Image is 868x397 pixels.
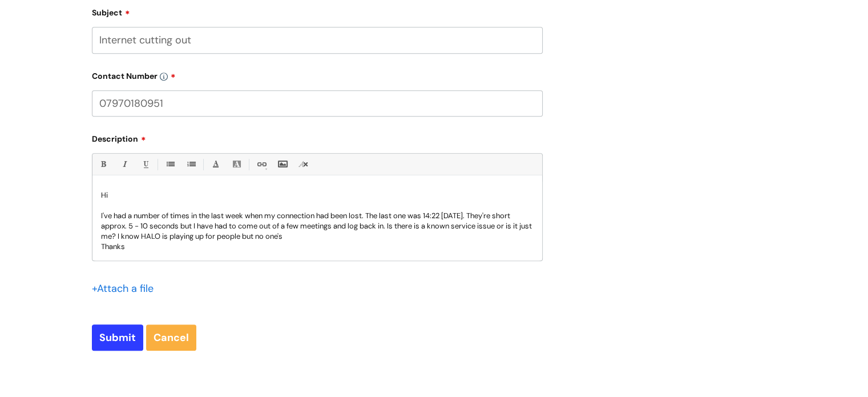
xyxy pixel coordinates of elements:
[146,324,196,351] a: Cancel
[296,157,310,171] a: Remove formatting (Ctrl-\)
[163,157,177,171] a: • Unordered List (Ctrl-Shift-7)
[96,157,110,171] a: Bold (Ctrl-B)
[208,157,223,171] a: Font Color
[92,67,543,81] label: Contact Number
[92,279,160,298] div: Attach a file
[160,73,168,81] img: info-icon.svg
[92,4,543,18] label: Subject
[254,157,268,171] a: Link
[275,157,289,171] a: Insert Image...
[229,157,244,171] a: Back Color
[138,157,152,171] a: Underline(Ctrl-U)
[117,157,131,171] a: Italic (Ctrl-I)
[101,211,534,242] p: I've had a number of times in the last week when my connection had been lost. The last one was 14...
[92,130,543,144] label: Description
[92,324,143,351] input: Submit
[101,242,534,252] p: Thanks
[184,157,198,171] a: 1. Ordered List (Ctrl-Shift-8)
[92,282,97,295] span: +
[101,190,534,200] p: Hi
